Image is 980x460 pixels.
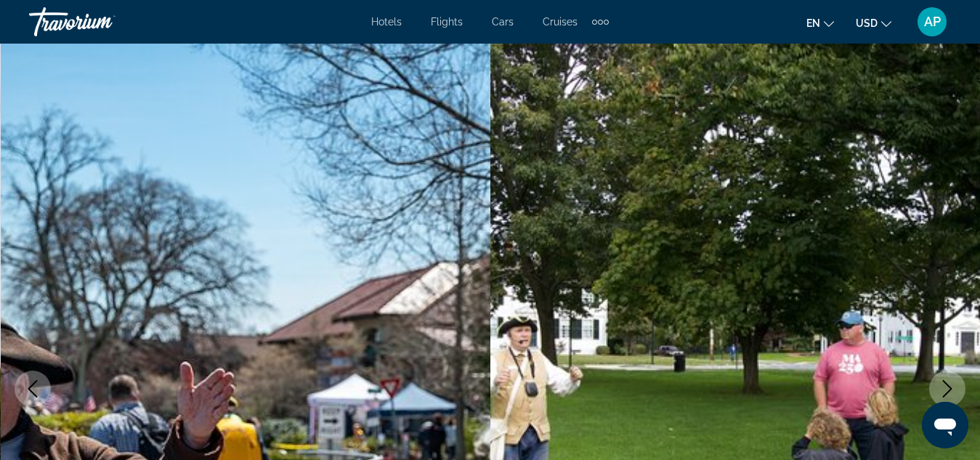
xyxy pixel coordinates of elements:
span: USD [856,17,878,29]
button: Next image [929,371,965,407]
button: User Menu [913,7,951,37]
a: Flights [431,16,463,28]
button: Change language [806,12,834,33]
a: Travorium [29,3,174,41]
a: Cruises [543,16,578,28]
iframe: Button to launch messaging window [922,402,968,448]
span: en [806,17,820,29]
span: AP [924,15,941,29]
a: Cars [492,16,514,28]
button: Extra navigation items [592,10,609,33]
button: Change currency [856,12,891,33]
button: Previous image [15,371,51,407]
a: Hotels [371,16,402,28]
